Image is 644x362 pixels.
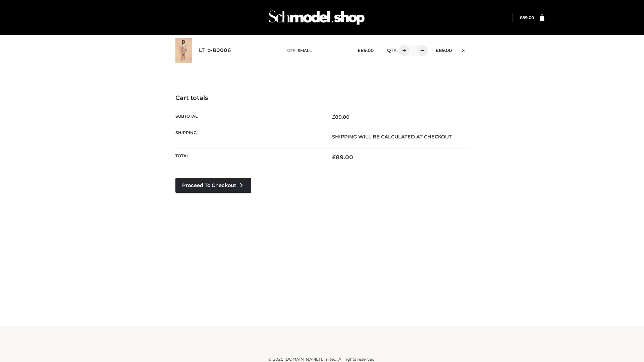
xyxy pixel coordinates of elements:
[459,45,469,54] a: Remove this item
[520,15,534,20] a: £89.00
[175,109,322,125] th: Subtotal
[175,38,192,63] img: LT_b-B0006 - SMALL
[175,125,322,148] th: Shipping:
[436,48,452,53] bdi: 89.00
[175,95,469,102] h4: Cart totals
[332,134,452,140] strong: Shipping will be calculated at checkout
[520,15,522,20] span: £
[175,148,322,166] th: Total
[286,48,347,54] p: size :
[332,154,353,161] bdi: 89.00
[266,4,367,31] img: Schmodel Admin 964
[298,48,312,53] span: SMALL
[199,47,231,54] a: LT_b-B0006
[332,154,336,161] span: £
[380,45,425,56] div: QTY:
[520,15,534,20] bdi: 89.00
[358,48,361,53] span: £
[358,48,374,53] bdi: 89.00
[332,114,350,120] bdi: 89.00
[436,48,439,53] span: £
[175,178,251,193] a: Proceed to Checkout
[332,114,335,120] span: £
